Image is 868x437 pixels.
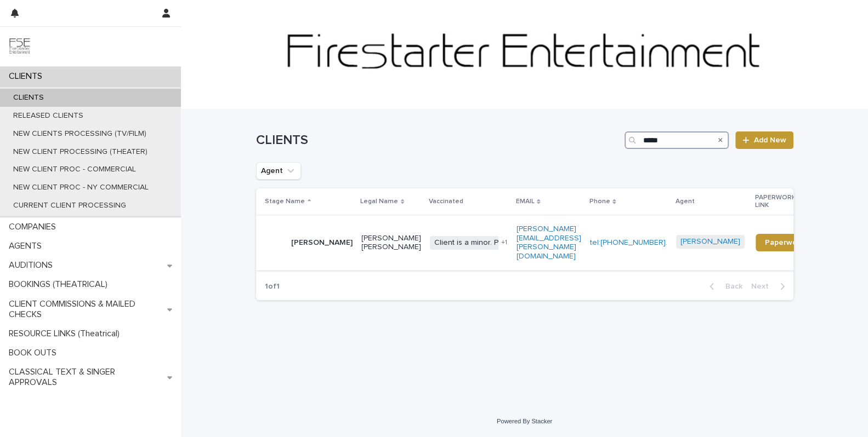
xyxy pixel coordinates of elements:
p: CLASSICAL TEXT & SINGER APPROVALS [4,367,167,388]
p: AUDITIONS [4,260,61,271]
tr: [PERSON_NAME][PERSON_NAME] [PERSON_NAME]Client is a minor. Put any notes that apply to the minor'... [256,215,830,270]
p: PAPERWORK LINK [754,192,806,212]
span: Paperwork [764,239,803,246]
p: CLIENT COMMISSIONS & MAILED CHECKS [4,299,167,320]
a: [PERSON_NAME][EMAIL_ADDRESS][PERSON_NAME][DOMAIN_NAME] [517,225,581,260]
p: Stage Name [265,196,305,208]
a: Powered By Stacker [497,418,552,424]
span: + 1 [501,239,507,246]
p: RELEASED CLIENTS [4,111,92,120]
button: Next [747,281,793,291]
p: CLIENTS [4,93,53,102]
p: NEW CLIENT PROCESSING (THEATER) [4,147,156,157]
p: CURRENT CLIENT PROCESSING [4,201,135,210]
span: Next [751,283,775,290]
input: Search [625,131,729,149]
a: tel:[PHONE_NUMBER]. [590,239,667,246]
p: Vaccinated [429,196,463,208]
a: Add New [735,131,793,149]
h1: CLIENTS [256,133,621,148]
p: RESOURCE LINKS (Theatrical) [4,329,128,339]
p: CLIENTS [4,71,51,82]
p: 1 of 1 [256,273,288,300]
p: [PERSON_NAME] [291,238,353,248]
p: Agent [675,196,694,208]
button: Back [701,281,747,291]
button: Agent [256,162,301,180]
p: NEW CLIENTS PROCESSING (TV/FILM) [4,129,155,139]
a: Paperwork [756,234,812,251]
p: NEW CLIENT PROC - COMMERCIAL [4,165,145,174]
p: AGENTS [4,241,50,251]
p: NEW CLIENT PROC - NY COMMERCIAL [4,183,157,192]
p: [PERSON_NAME] [PERSON_NAME] [361,234,421,252]
p: Legal Name [360,196,398,208]
a: [PERSON_NAME] [680,237,740,246]
p: EMAIL [515,196,534,208]
p: BOOKINGS (THEATRICAL) [4,279,116,290]
span: Back [719,283,742,290]
span: Client is a minor. Put any notes that apply to the minor's status in the note section. [430,236,727,250]
span: Add New [754,136,786,144]
img: 9JgRvJ3ETPGCJDhvPVA5 [9,36,31,58]
p: Phone [589,196,610,208]
p: COMPANIES [4,222,65,232]
p: BOOK OUTS [4,348,65,358]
